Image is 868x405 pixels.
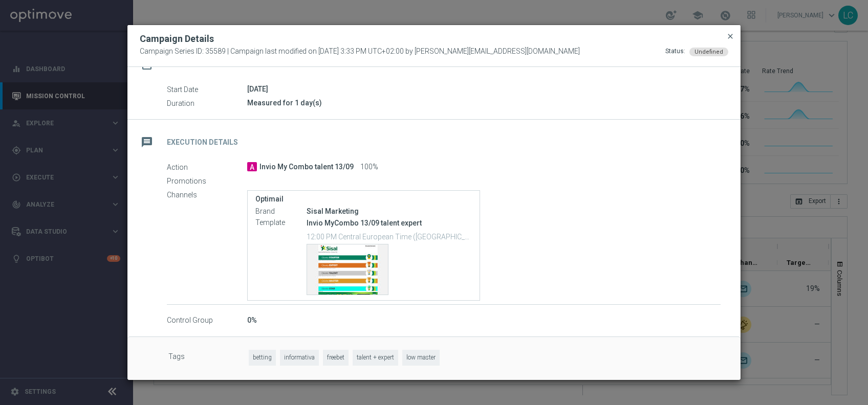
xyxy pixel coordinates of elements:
label: Brand [255,207,307,216]
label: Template [255,218,307,228]
label: Duration [167,99,247,108]
span: A [247,162,257,171]
span: Invio My Combo talent 13/09 [259,163,354,172]
label: Channels [167,190,247,199]
label: Start Date [167,85,247,94]
span: freebet [323,350,349,366]
div: Measured for 1 day(s) [247,98,721,108]
p: 12:00 PM Central European Time (Berlin) (UTC +02:00) [307,231,472,241]
label: Optimail [255,195,472,204]
span: Undefined [695,49,723,55]
span: close [726,32,734,40]
colored-tag: Undefined [689,47,728,55]
div: Status: [665,47,685,56]
p: Invio MyCombo 13/09 talent expert [307,218,472,228]
label: Control Group [167,316,247,325]
span: talent + expert [353,350,398,366]
div: 0% [247,315,721,325]
label: Action [167,163,247,172]
span: 100% [360,163,378,172]
h2: Campaign Details [140,33,214,45]
div: [DATE] [247,84,721,94]
div: Sisal Marketing [307,206,472,216]
span: low master [402,350,440,366]
span: betting [249,350,276,366]
i: message [138,133,156,151]
h2: Execution Details [167,138,238,147]
span: Campaign Series ID: 35589 | Campaign last modified on [DATE] 3:33 PM UTC+02:00 by [PERSON_NAME][E... [140,47,580,56]
label: Promotions [167,176,247,186]
label: Tags [168,350,249,366]
span: informativa [280,350,319,366]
